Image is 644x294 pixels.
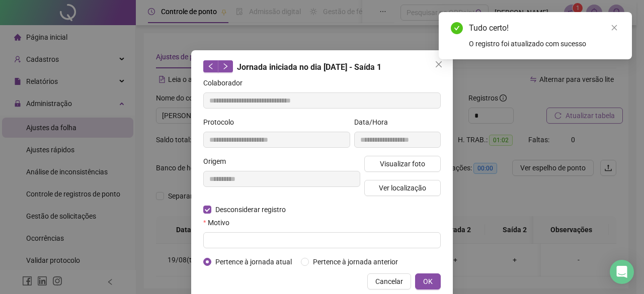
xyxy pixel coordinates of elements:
[379,182,426,193] span: Ver localização
[451,22,463,34] span: check-circle
[203,156,232,167] label: Origem
[423,276,433,287] span: OK
[435,60,443,68] span: close
[364,180,441,196] button: Ver localização
[222,63,229,70] span: right
[203,117,240,128] label: Protocolo
[469,22,620,34] div: Tudo certo!
[203,60,218,72] button: left
[203,60,441,73] div: Jornada iniciada no dia [DATE] - Saída 1
[431,56,447,72] button: Close
[203,217,236,228] label: Motivo
[309,256,402,267] span: Pertence à jornada anterior
[375,276,403,287] span: Cancelar
[203,77,249,88] label: Colaborador
[218,60,233,72] button: right
[415,273,441,289] button: OK
[211,256,296,267] span: Pertence à jornada atual
[364,156,441,172] button: Visualizar foto
[354,117,394,128] label: Data/Hora
[609,22,620,33] a: Close
[611,24,618,31] span: close
[469,38,620,49] div: O registro foi atualizado com sucesso
[367,273,411,289] button: Cancelar
[380,158,425,169] span: Visualizar foto
[207,63,214,70] span: left
[211,204,290,215] span: Desconsiderar registro
[610,260,634,284] div: Open Intercom Messenger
